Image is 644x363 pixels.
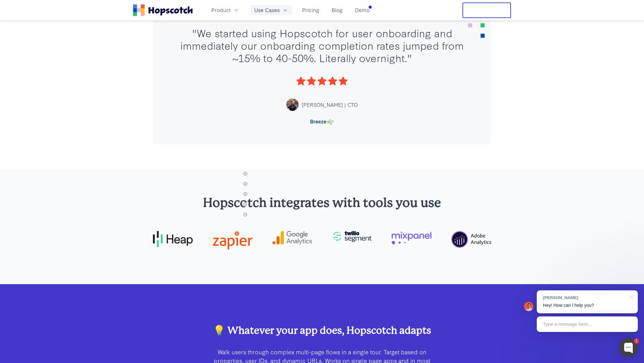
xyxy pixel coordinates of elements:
[254,6,280,14] span: Use Cases
[307,118,337,126] img: Breeze logo
[332,231,372,242] img: Twilio-Logo-Product-Segment-RGB
[451,231,491,248] img: adobe-analytics-logo-86407C40A9-seeklogo.com
[153,194,491,211] h2: Hopscotch integrates with tools you use
[213,231,252,249] img: Zapier logo.svg
[211,6,231,14] span: Product
[524,302,533,311] img: Mark Spera
[251,5,292,15] button: Use Cases
[543,302,632,309] p: Hey! How can I help you?
[462,2,511,18] button: Free Trial
[392,231,431,244] img: Mixpanel full logo – purple
[213,324,431,338] h3: 💡 Whatever your app does, Hopscotch adapts
[153,231,193,247] img: heap-logo
[537,316,638,332] div: Type a message here...
[208,5,243,15] button: Product
[302,101,358,109] div: [PERSON_NAME] | CTO
[286,98,299,111] img: Lucas Fraser
[329,5,345,15] a: Blog
[172,26,472,64] div: "We started using Hopscotch for user onboarding and immediately our onboarding completion rates j...
[352,5,372,15] a: Demo
[543,295,625,301] div: [PERSON_NAME]
[300,5,322,15] a: Pricing
[634,338,639,344] div: 1
[133,4,193,16] a: Home
[272,231,312,245] img: Logo Google Analytics.svg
